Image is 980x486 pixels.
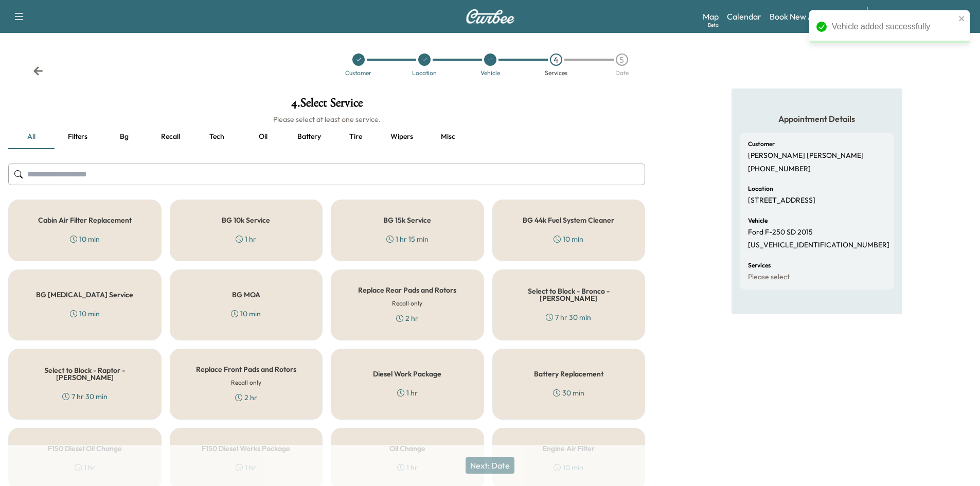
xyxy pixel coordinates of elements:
[615,70,629,76] div: Date
[466,9,515,24] img: Curbee Logo
[386,234,429,244] div: 1 hr 15 min
[534,370,603,377] h5: Battery Replacement
[235,392,257,403] div: 2 hr
[240,124,286,149] button: Oil
[509,287,629,302] h5: Select to Block - Bronco - [PERSON_NAME]
[193,124,240,149] button: Tech
[748,141,775,147] h6: Customer
[196,366,296,373] h5: Replace Front Pads and Rotors
[748,186,773,192] h6: Location
[36,291,133,298] h5: BG [MEDICAL_DATA] Service
[33,66,43,76] div: Back
[703,10,719,23] a: MapBeta
[392,299,422,308] h6: Recall only
[236,234,256,244] div: 1 hr
[770,10,857,23] a: Book New Appointment
[748,273,790,282] p: Please select
[8,124,55,149] button: all
[748,241,889,250] p: [US_VEHICLE_IDENTIFICATION_NUMBER]
[748,151,864,160] p: [PERSON_NAME] [PERSON_NAME]
[748,262,771,268] h6: Services
[55,124,101,149] button: Filters
[62,391,108,402] div: 7 hr 30 min
[550,53,562,66] div: 4
[425,124,471,149] button: Misc
[748,228,813,237] p: Ford F-250 SD 2015
[345,70,371,76] div: Customer
[8,114,645,124] h6: Please select at least one service.
[740,113,894,124] h5: Appointment Details
[748,218,768,224] h6: Vehicle
[480,70,500,76] div: Vehicle
[397,388,418,398] div: 1 hr
[70,234,100,244] div: 10 min
[231,378,261,387] h6: Recall only
[708,21,719,29] div: Beta
[958,14,966,23] button: close
[222,217,270,224] h5: BG 10k Service
[545,70,567,76] div: Services
[553,388,584,398] div: 30 min
[523,217,614,224] h5: BG 44k Fuel System Cleaner
[38,217,132,224] h5: Cabin Air Filter Replacement
[358,286,456,294] h5: Replace Rear Pads and Rotors
[379,124,425,149] button: Wipers
[232,291,260,298] h5: BG MOA
[70,309,100,319] div: 10 min
[396,313,418,323] div: 2 hr
[546,312,591,322] div: 7 hr 30 min
[727,10,761,23] a: Calendar
[332,124,379,149] button: Tire
[554,234,583,244] div: 10 min
[286,124,332,149] button: Battery
[373,370,441,377] h5: Diesel Work Package
[101,124,147,149] button: Bg
[8,97,645,114] h1: 4 . Select Service
[231,309,261,319] div: 10 min
[412,70,437,76] div: Location
[748,165,811,174] p: [PHONE_NUMBER]
[616,53,628,66] div: 5
[832,21,955,33] div: Vehicle added successfully
[147,124,193,149] button: Recall
[8,124,645,149] div: basic tabs example
[383,217,431,224] h5: BG 15k Service
[25,367,145,381] h5: Select to Block - Raptor - [PERSON_NAME]
[748,196,815,205] p: [STREET_ADDRESS]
